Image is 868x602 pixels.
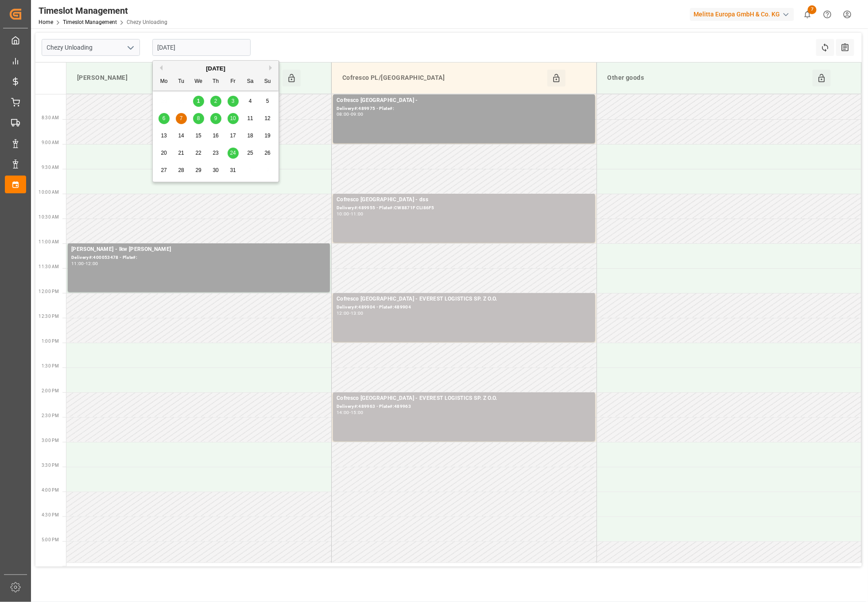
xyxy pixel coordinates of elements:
button: Help Center [818,4,837,24]
span: 2:00 PM [42,388,59,393]
div: Choose Wednesday, October 22nd, 2025 [193,148,204,159]
div: Choose Sunday, October 5th, 2025 [262,96,273,107]
span: 31 [230,167,236,173]
span: 7 [180,115,183,121]
span: 20 [161,150,167,156]
div: Other goods [604,70,813,86]
div: Delivery#:489955 - Plate#:CW8871F CLI86F5 [337,204,592,212]
button: open menu [124,41,137,55]
div: Delivery#:489904 - Plate#:489904 [337,304,592,311]
div: Choose Tuesday, October 28th, 2025 [176,165,187,176]
div: Cofresco [GEOGRAPHIC_DATA] - dss [337,195,592,204]
span: 13 [161,133,167,139]
div: Choose Tuesday, October 7th, 2025 [176,113,187,124]
div: 09:00 [351,112,364,116]
div: Th [210,76,221,87]
span: 22 [195,150,201,156]
span: 12:30 PM [39,314,59,319]
div: Choose Monday, October 27th, 2025 [159,165,170,176]
div: Choose Saturday, October 25th, 2025 [245,148,256,159]
span: 6 [163,115,166,121]
span: 7 [808,5,817,14]
span: 1:00 PM [42,339,59,344]
span: 12:00 PM [39,289,59,294]
span: 9:00 AM [42,140,59,145]
span: 5 [266,98,269,104]
span: 10 [230,115,236,121]
span: 10:00 AM [39,190,59,195]
span: 5:00 PM [42,537,59,542]
span: 16 [213,133,218,139]
div: Choose Friday, October 10th, 2025 [228,113,239,124]
span: 9 [214,115,217,121]
button: Melitta Europa GmbH & Co. KG [690,6,798,23]
div: 08:00 [337,112,349,116]
a: Timeslot Management [63,19,117,25]
div: Choose Sunday, October 12th, 2025 [262,113,273,124]
span: 1:30 PM [42,364,59,368]
div: 10:00 [337,212,349,216]
div: - [84,262,85,266]
input: DD-MM-YYYY [152,39,251,56]
div: 11:00 [351,212,364,216]
div: Delivery#:489963 - Plate#:489963 [337,403,592,410]
div: 15:00 [351,410,364,414]
div: Melitta Europa GmbH & Co. KG [690,8,794,21]
span: 11 [247,115,253,121]
div: Choose Sunday, October 26th, 2025 [262,148,273,159]
div: - [349,311,351,315]
span: 9:30 AM [42,165,59,170]
div: Choose Thursday, October 16th, 2025 [210,130,221,141]
span: 10:30 AM [39,215,59,219]
div: [PERSON_NAME] [74,70,283,86]
span: 4 [249,98,252,104]
span: 24 [230,150,236,156]
span: 23 [213,150,218,156]
div: 13:00 [351,311,364,315]
div: [DATE] [153,64,279,73]
input: Type to search/select [42,39,140,56]
div: Tu [176,76,187,87]
span: 18 [247,133,253,139]
div: - [349,212,351,216]
span: 26 [264,150,270,156]
span: 28 [178,167,184,173]
span: 4:30 PM [42,512,59,517]
span: 2 [214,98,217,104]
div: month 2025-10 [155,93,276,179]
span: 21 [178,150,184,156]
div: Choose Wednesday, October 29th, 2025 [193,165,204,176]
div: Choose Thursday, October 9th, 2025 [210,113,221,124]
div: Choose Wednesday, October 8th, 2025 [193,113,204,124]
span: 8:30 AM [42,115,59,120]
div: Choose Thursday, October 23rd, 2025 [210,148,221,159]
span: 17 [230,133,236,139]
span: 11:00 AM [39,239,59,244]
div: Delivery#:489975 - Plate#: [337,105,592,113]
div: - [349,112,351,116]
div: Choose Thursday, October 30th, 2025 [210,165,221,176]
div: Sa [245,76,256,87]
span: 2:30 PM [42,413,59,418]
div: Choose Thursday, October 2nd, 2025 [210,96,221,107]
span: 1 [197,98,200,104]
div: 12:00 [85,262,98,266]
div: Timeslot Management [39,4,167,17]
span: 4:00 PM [42,488,59,493]
div: Choose Monday, October 13th, 2025 [159,130,170,141]
span: 29 [195,167,201,173]
div: Choose Wednesday, October 15th, 2025 [193,130,204,141]
div: Cofresco [GEOGRAPHIC_DATA] - [337,96,592,105]
span: 3:30 PM [42,463,59,468]
div: 12:00 [337,311,349,315]
span: 14 [178,133,184,139]
span: 8 [197,115,200,121]
div: - [349,410,351,414]
div: Choose Monday, October 6th, 2025 [159,113,170,124]
div: Choose Tuesday, October 14th, 2025 [176,130,187,141]
button: Previous Month [157,65,163,70]
span: 3 [232,98,235,104]
div: Choose Monday, October 20th, 2025 [159,148,170,159]
div: Choose Friday, October 24th, 2025 [228,148,239,159]
div: Su [262,76,273,87]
